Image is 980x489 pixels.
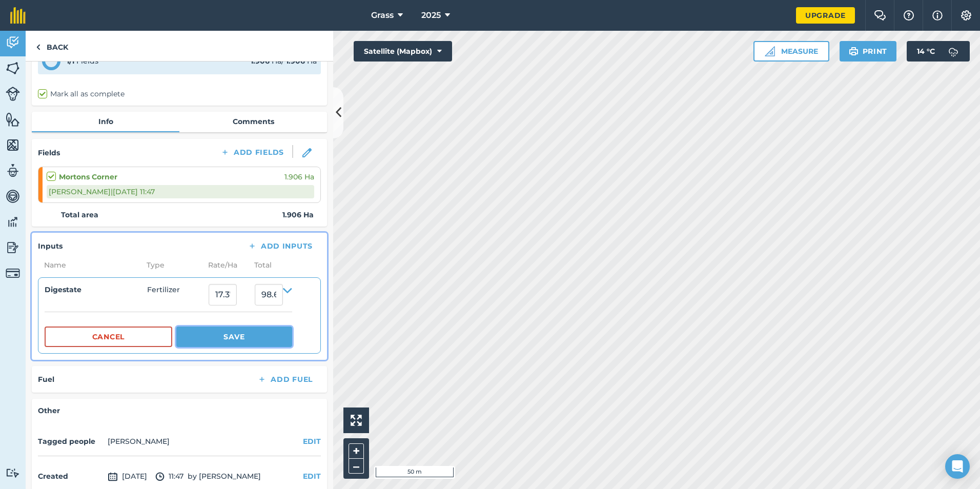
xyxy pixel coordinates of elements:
[6,35,20,50] img: svg+xml;base64,PD94bWwgdmVyc2lvbj0iMS4wIiBlbmNvZGluZz0idXRmLTgiPz4KPCEtLSBHZW5lcmF0b3I6IEFkb2JlIE...
[67,56,74,66] strong: 1 / 1
[351,415,362,426] img: Four arrows, one pointing top left, one top right, one bottom right and the last bottom left
[6,189,20,204] img: svg+xml;base64,PD94bWwgdmVyc2lvbj0iMS4wIiBlbmNvZGluZz0idXRmLTgiPz4KPCEtLSBHZW5lcmF0b3I6IEFkb2JlIE...
[302,148,312,157] img: svg+xml;base64,PHN2ZyB3aWR0aD0iMTgiIGhlaWdodD0iMTgiIHZpZXdCb3g9IjAgMCAxOCAxOCIgZmlsbD0ibm9uZSIgeG...
[38,147,60,158] h4: Fields
[108,436,170,447] li: [PERSON_NAME]
[960,10,972,21] img: A cog icon
[286,56,305,66] strong: 1.906
[248,259,272,271] span: Total
[251,56,270,66] strong: 1.906
[6,112,20,127] img: svg+xml;base64,PHN2ZyB4bWxucz0iaHR0cDovL3d3dy53My5vcmcvMjAwMC9zdmciIHdpZHRoPSI1NiIgaGVpZ2h0PSI2MC...
[945,454,970,479] div: Open Intercom Messenger
[155,471,183,483] span: 11:47
[212,145,292,159] button: Add Fields
[38,259,140,271] span: Name
[917,41,935,62] span: 14 ° C
[874,10,886,21] img: Two speech bubbles overlapping with the left bubble in the forefront
[303,471,321,482] button: EDIT
[6,60,20,76] img: svg+xml;base64,PHN2ZyB4bWxucz0iaHR0cDovL3d3dy53My5vcmcvMjAwMC9zdmciIHdpZHRoPSI1NiIgaGVpZ2h0PSI2MC...
[179,112,327,131] a: Comments
[354,41,452,62] button: Satellite (Mapbox)
[45,284,147,295] h4: Digestate
[753,41,829,62] button: Measure
[371,9,394,22] span: Grass
[108,471,118,483] img: svg+xml;base64,PD94bWwgdmVyc2lvbj0iMS4wIiBlbmNvZGluZz0idXRmLTgiPz4KPCEtLSBHZW5lcmF0b3I6IEFkb2JlIE...
[765,46,775,56] img: Ruler icon
[6,163,20,178] img: svg+xml;base64,PD94bWwgdmVyc2lvbj0iMS4wIiBlbmNvZGluZz0idXRmLTgiPz4KPCEtLSBHZW5lcmF0b3I6IEFkb2JlIE...
[349,459,364,474] button: –
[907,41,970,62] button: 14 °C
[38,471,104,482] h4: Created
[47,185,314,198] div: [PERSON_NAME] | [DATE] 11:47
[26,31,78,61] a: Back
[6,87,20,101] img: svg+xml;base64,PD94bWwgdmVyc2lvbj0iMS4wIiBlbmNvZGluZz0idXRmLTgiPz4KPCEtLSBHZW5lcmF0b3I6IEFkb2JlIE...
[284,171,314,182] span: 1.906 Ha
[61,209,98,220] strong: Total area
[32,112,179,131] a: Info
[38,405,321,416] h4: Other
[45,327,172,347] button: Cancel
[6,214,20,230] img: svg+xml;base64,PD94bWwgdmVyc2lvbj0iMS4wIiBlbmNvZGluZz0idXRmLTgiPz4KPCEtLSBHZW5lcmF0b3I6IEFkb2JlIE...
[796,7,855,24] a: Upgrade
[140,259,202,271] span: Type
[176,327,292,347] button: Save
[155,471,165,483] img: svg+xml;base64,PD94bWwgdmVyc2lvbj0iMS4wIiBlbmNvZGluZz0idXRmLTgiPz4KPCEtLSBHZW5lcmF0b3I6IEFkb2JlIE...
[38,89,125,99] label: Mark all as complete
[239,239,321,253] button: Add Inputs
[36,41,40,53] img: svg+xml;base64,PHN2ZyB4bWxucz0iaHR0cDovL3d3dy53My5vcmcvMjAwMC9zdmciIHdpZHRoPSI5IiBoZWlnaHQ9IjI0Ii...
[59,171,117,182] strong: Mortons Corner
[202,259,248,271] span: Rate/ Ha
[6,137,20,153] img: svg+xml;base64,PHN2ZyB4bWxucz0iaHR0cDovL3d3dy53My5vcmcvMjAwMC9zdmciIHdpZHRoPSI1NiIgaGVpZ2h0PSI2MC...
[932,9,943,22] img: svg+xml;base64,PHN2ZyB4bWxucz0iaHR0cDovL3d3dy53My5vcmcvMjAwMC9zdmciIHdpZHRoPSIxNyIgaGVpZ2h0PSIxNy...
[38,436,104,447] h4: Tagged people
[349,443,364,459] button: +
[849,45,859,57] img: svg+xml;base64,PHN2ZyB4bWxucz0iaHR0cDovL3d3dy53My5vcmcvMjAwMC9zdmciIHdpZHRoPSIxOSIgaGVpZ2h0PSIyNC...
[38,240,63,252] h4: Inputs
[903,10,915,21] img: A question mark icon
[249,372,321,386] button: Add Fuel
[6,468,20,478] img: svg+xml;base64,PD94bWwgdmVyc2lvbj0iMS4wIiBlbmNvZGluZz0idXRmLTgiPz4KPCEtLSBHZW5lcmF0b3I6IEFkb2JlIE...
[303,436,321,447] button: EDIT
[108,471,147,483] span: [DATE]
[282,209,314,220] strong: 1.906 Ha
[6,240,20,255] img: svg+xml;base64,PD94bWwgdmVyc2lvbj0iMS4wIiBlbmNvZGluZz0idXRmLTgiPz4KPCEtLSBHZW5lcmF0b3I6IEFkb2JlIE...
[6,266,20,280] img: svg+xml;base64,PD94bWwgdmVyc2lvbj0iMS4wIiBlbmNvZGluZz0idXRmLTgiPz4KPCEtLSBHZW5lcmF0b3I6IEFkb2JlIE...
[38,374,54,385] h4: Fuel
[45,284,292,305] summary: DigestateFertilizer
[421,9,441,22] span: 2025
[943,41,964,62] img: svg+xml;base64,PD94bWwgdmVyc2lvbj0iMS4wIiBlbmNvZGluZz0idXRmLTgiPz4KPCEtLSBHZW5lcmF0b3I6IEFkb2JlIE...
[840,41,897,62] button: Print
[10,7,26,24] img: fieldmargin Logo
[147,284,209,305] span: Fertilizer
